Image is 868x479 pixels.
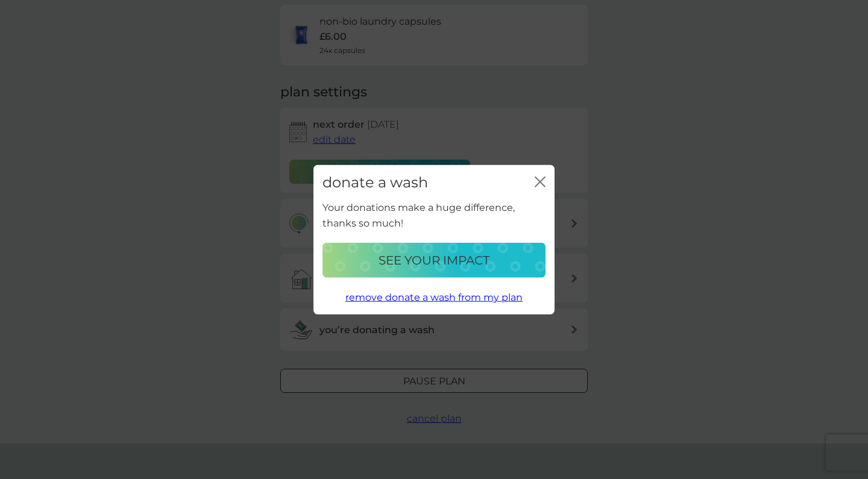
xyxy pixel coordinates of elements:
button: close [535,176,546,189]
p: Your donations make a huge difference, thanks so much! [322,200,546,231]
p: remove donate a wash from my plan [345,290,523,305]
button: SEE YOUR IMPACT [322,243,546,278]
p: SEE YOUR IMPACT [379,251,489,270]
h2: donate a wash [322,174,428,191]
